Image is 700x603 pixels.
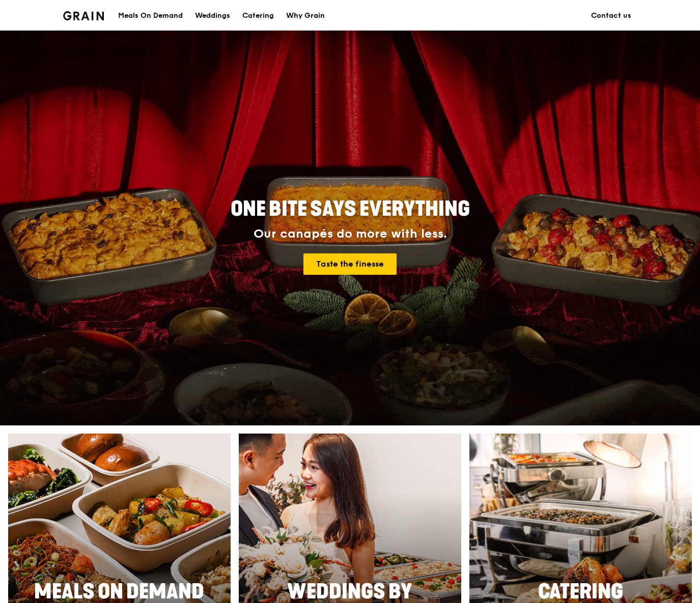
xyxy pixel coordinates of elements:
[286,1,325,31] div: Why Grain
[231,197,470,221] span: ONE BITE SAYS EVERYTHING
[118,1,183,31] div: Meals On Demand
[195,1,230,31] div: Weddings
[303,253,397,275] a: Taste the finesse
[585,1,637,31] a: Contact us
[236,1,280,31] a: Catering
[167,227,534,241] div: Our canapés do more with less.
[189,1,236,31] a: Weddings
[280,1,331,31] a: Why Grain
[242,1,274,31] div: Catering
[63,11,104,20] img: Grain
